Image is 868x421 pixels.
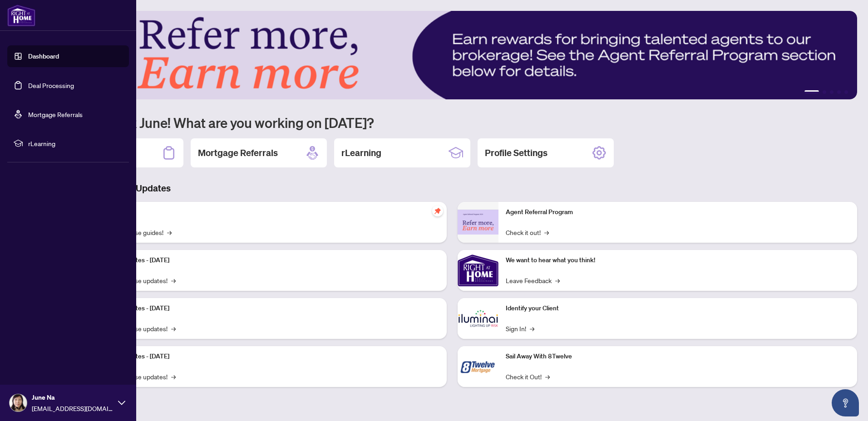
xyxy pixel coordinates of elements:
h3: Brokerage & Industry Updates [47,182,857,195]
span: June Na [32,392,113,402]
h2: Profile Settings [485,147,547,159]
a: Leave Feedback→ [506,275,560,285]
img: Sail Away With 8Twelve [458,346,498,387]
p: Agent Referral Program [506,207,850,217]
span: → [530,323,534,333]
span: → [544,227,549,237]
span: → [171,372,176,382]
span: → [167,227,172,237]
button: 3 [830,90,833,94]
span: pushpin [432,206,443,216]
button: 5 [844,90,848,94]
a: Check it Out!→ [506,372,550,382]
button: 4 [837,90,841,94]
button: 2 [823,90,826,94]
p: Identify your Client [506,304,850,313]
span: [EMAIL_ADDRESS][DOMAIN_NAME] [32,403,113,413]
p: Sail Away With 8Twelve [506,352,850,362]
span: → [555,275,560,285]
span: rLearning [28,138,123,148]
h1: Welcome back June! What are you working on [DATE]? [47,114,857,131]
img: logo [7,5,35,26]
p: We want to hear what you think! [506,255,850,265]
button: Open asap [832,389,859,416]
img: We want to hear what you think! [458,250,498,291]
span: → [545,372,550,382]
p: Platform Updates - [DATE] [95,255,439,265]
a: Mortgage Referrals [28,110,83,118]
img: Agent Referral Program [458,210,498,235]
a: Deal Processing [28,81,74,89]
span: → [171,323,176,333]
h2: rLearning [341,147,381,159]
a: Check it out!→ [506,227,549,237]
p: Platform Updates - [DATE] [95,352,439,362]
a: Dashboard [28,52,59,60]
img: Identify your Client [458,298,498,339]
h2: Mortgage Referrals [198,147,278,159]
span: → [171,275,176,285]
p: Self-Help [95,207,439,217]
img: Slide 0 [47,11,857,99]
button: 1 [804,90,819,94]
p: Platform Updates - [DATE] [95,304,439,313]
img: Profile Icon [10,394,27,411]
a: Sign In!→ [506,323,534,333]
